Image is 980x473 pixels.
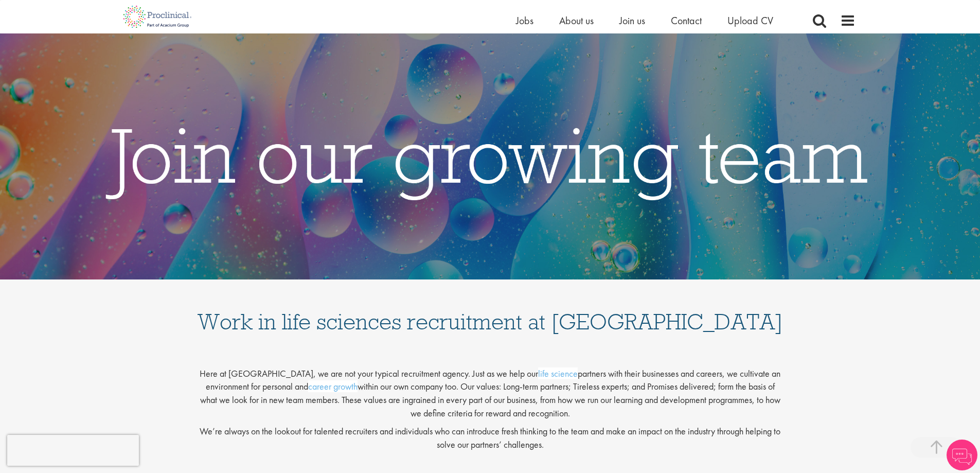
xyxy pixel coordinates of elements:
a: Contact [671,14,702,27]
a: Upload CV [727,14,773,27]
a: About us [559,14,594,27]
p: Here at [GEOGRAPHIC_DATA], we are not your typical recruitment agency. Just as we help our partne... [197,359,783,420]
img: Chatbot [947,440,977,470]
iframe: reCAPTCHA [7,435,139,466]
a: Join us [619,14,645,27]
a: Jobs [516,14,533,27]
a: career growth [308,380,358,392]
p: We’re always on the lookout for talented recruiters and individuals who can introduce fresh think... [197,425,783,451]
a: life science [538,367,578,379]
h1: Work in life sciences recruitment at [GEOGRAPHIC_DATA] [197,290,783,333]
